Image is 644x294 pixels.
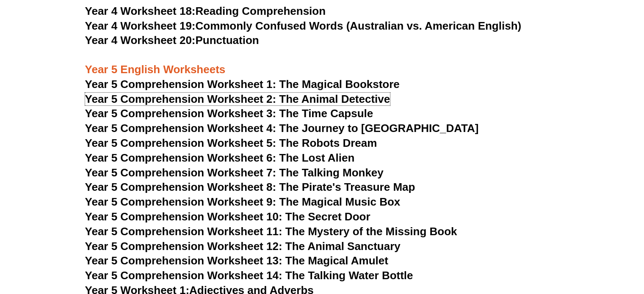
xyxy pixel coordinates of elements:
a: Year 5 Comprehension Worksheet 7: The Talking Monkey [85,166,384,179]
a: Year 5 Comprehension Worksheet 2: The Animal Detective [85,93,390,105]
a: Year 5 Comprehension Worksheet 12: The Animal Sanctuary [85,240,401,253]
a: Year 5 Comprehension Worksheet 6: The Lost Alien [85,151,355,164]
a: Year 4 Worksheet 20:Punctuation [85,34,259,47]
span: Year 4 Worksheet 19: [85,19,196,32]
a: Year 5 Comprehension Worksheet 11: The Mystery of the Missing Book [85,225,457,238]
a: Year 5 Comprehension Worksheet 3: The Time Capsule [85,107,373,120]
a: Year 5 Comprehension Worksheet 4: The Journey to [GEOGRAPHIC_DATA] [85,122,479,135]
a: Year 5 Comprehension Worksheet 8: The Pirate's Treasure Map [85,181,415,193]
a: Year 5 Comprehension Worksheet 5: The Robots Dream [85,137,377,149]
span: Year 4 Worksheet 18: [85,5,196,17]
a: Year 5 Comprehension Worksheet 10: The Secret Door [85,210,370,223]
a: Year 5 Comprehension Worksheet 9: The Magical Music Box [85,195,401,208]
a: Year 4 Worksheet 18:Reading Comprehension [85,5,326,17]
iframe: Chat Widget [602,217,644,294]
span: Year 4 Worksheet 20: [85,34,196,47]
a: Year 5 Comprehension Worksheet 14: The Talking Water Bottle [85,269,413,282]
a: Year 5 Comprehension Worksheet 13: The Magical Amulet [85,254,388,267]
h3: Year 5 English Worksheets [85,48,559,77]
a: Year 5 Comprehension Worksheet 1: The Magical Bookstore [85,78,400,91]
a: Year 4 Worksheet 19:Commonly Confused Words (Australian vs. American English) [85,19,522,32]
